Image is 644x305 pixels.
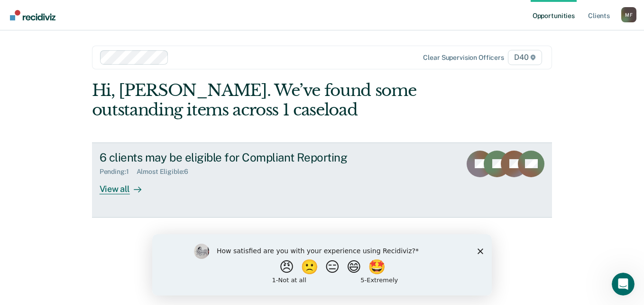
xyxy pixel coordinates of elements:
[152,234,492,295] iframe: Survey by Kim from Recidiviz
[100,176,153,194] div: View all
[137,168,196,176] div: Almost Eligible : 6
[100,151,432,164] div: 6 clients may be eligible for Compliant Reporting
[621,7,636,22] div: M F
[100,168,137,176] div: Pending : 1
[508,50,542,65] span: D40
[621,7,636,22] button: Profile dropdown button
[10,10,55,20] img: Recidiviz
[612,273,635,295] iframe: Intercom live chat
[92,81,460,120] div: Hi, [PERSON_NAME]. We’ve found some outstanding items across 1 caseload
[92,143,552,218] a: 6 clients may be eligible for Compliant ReportingPending:1Almost Eligible:6View all
[423,54,504,62] div: Clear supervision officers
